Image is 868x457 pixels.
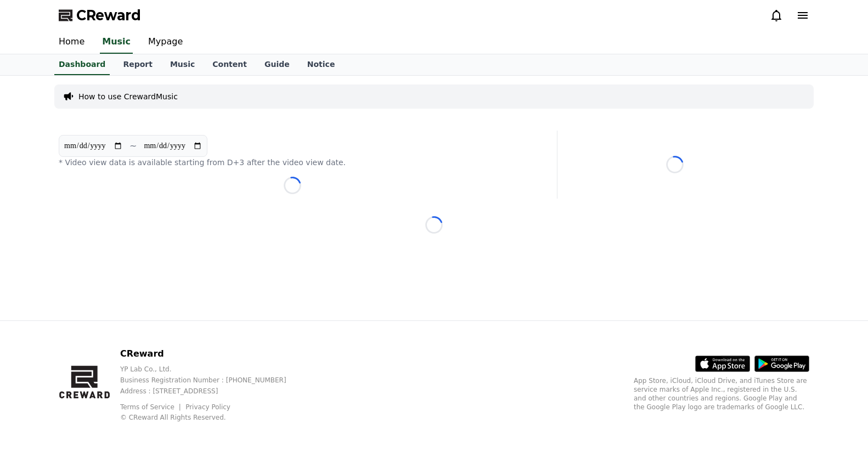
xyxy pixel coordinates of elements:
p: App Store, iCloud, iCloud Drive, and iTunes Store are service marks of Apple Inc., registered in ... [634,376,809,411]
a: Report [114,54,161,75]
a: Mypage [139,31,191,54]
a: Dashboard [54,54,110,75]
p: YP Lab Co., Ltd. [120,365,304,374]
a: Home [50,31,93,54]
a: Notice [298,54,344,75]
a: Guide [256,54,298,75]
p: * Video view data is available starting from D+3 after the video view date. [59,157,526,168]
p: Business Registration Number : [PHONE_NUMBER] [120,376,304,385]
p: ~ [129,139,137,153]
a: How to use CrewardMusic [78,91,178,102]
p: Address : [STREET_ADDRESS] [120,387,304,396]
a: Terms of Service [120,403,183,411]
span: CReward [76,7,141,24]
p: CReward [120,347,304,360]
a: Content [204,54,256,75]
a: Privacy Policy [185,403,230,411]
a: Music [161,54,204,75]
a: Music [100,31,133,54]
a: CReward [59,7,141,24]
p: © CReward All Rights Reserved. [120,413,304,422]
